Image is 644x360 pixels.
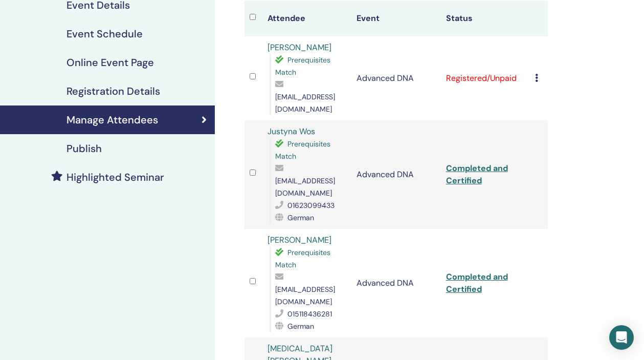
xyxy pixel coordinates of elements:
[446,163,508,186] a: Completed and Certified
[66,85,160,97] h4: Registration Details
[268,235,331,245] a: [PERSON_NAME]
[351,229,441,337] td: Advanced DNA
[287,309,332,319] span: 015118436281
[275,55,330,77] span: Prerequisites Match
[287,213,314,222] span: German
[351,120,441,229] td: Advanced DNA
[275,248,330,269] span: Prerequisites Match
[268,126,315,137] a: Justyna Wos
[66,171,164,183] h4: Highlighted Seminar
[609,325,634,350] div: Open Intercom Messenger
[441,1,530,36] th: Status
[66,142,102,155] h4: Publish
[262,1,352,36] th: Attendee
[351,1,441,36] th: Event
[287,322,314,331] span: German
[268,42,331,53] a: [PERSON_NAME]
[275,139,330,161] span: Prerequisites Match
[66,56,154,69] h4: Online Event Page
[446,271,508,294] a: Completed and Certified
[275,285,335,306] span: [EMAIL_ADDRESS][DOMAIN_NAME]
[351,36,441,120] td: Advanced DNA
[275,92,335,114] span: [EMAIL_ADDRESS][DOMAIN_NAME]
[275,176,335,198] span: [EMAIL_ADDRESS][DOMAIN_NAME]
[66,114,158,126] h4: Manage Attendees
[287,201,335,210] span: 01623099433
[66,28,143,40] h4: Event Schedule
